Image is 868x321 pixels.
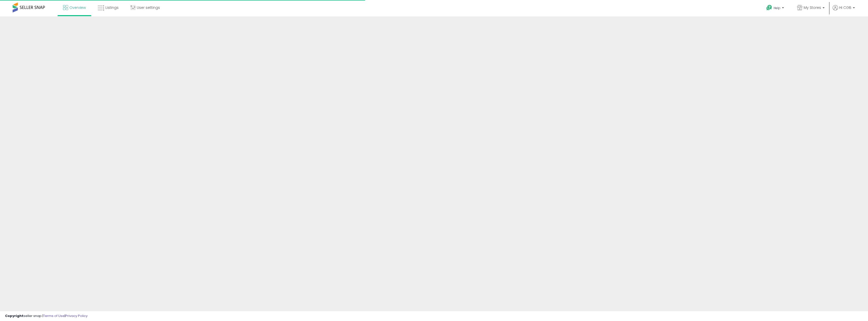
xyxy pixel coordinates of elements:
span: Help [774,6,780,10]
span: Overview [69,5,86,10]
span: Listings [105,5,119,10]
span: Hi CGB [839,5,851,10]
span: My Stores [804,5,821,10]
a: Help [762,1,789,16]
a: Hi CGB [833,5,855,16]
i: Get Help [766,5,772,11]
